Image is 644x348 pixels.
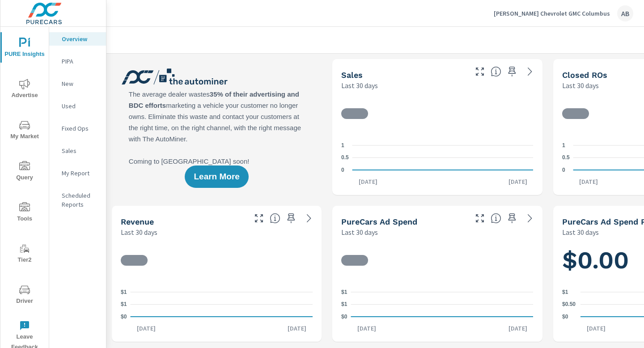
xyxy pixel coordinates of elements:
p: [DATE] [351,324,382,333]
span: Number of vehicles sold by the dealership over the selected date range. [Source: This data is sou... [491,66,501,77]
span: Total sales revenue over the selected date range. [Source: This data is sourced from the dealer’s... [270,213,280,224]
div: Overview [49,32,106,46]
span: Save this to your personalized report [284,211,298,225]
text: $0 [341,314,347,320]
text: $1 [562,289,568,295]
text: $0 [121,314,127,320]
p: [DATE] [352,177,384,186]
h5: Sales [341,70,363,80]
p: My Report [62,169,99,178]
span: Total cost of media for all PureCars channels for the selected dealership group over the selected... [491,213,501,224]
button: Make Fullscreen [473,211,487,225]
text: $1 [341,301,347,308]
p: Last 30 days [562,80,599,91]
p: Last 30 days [121,227,157,238]
div: My Report [49,166,106,180]
text: 1 [562,142,565,149]
button: Make Fullscreen [252,211,266,225]
span: Save this to your personalized report [505,211,519,225]
p: New [62,79,99,88]
text: $1 [121,289,127,295]
text: 0.5 [562,155,570,161]
a: See more details in report [523,64,537,79]
span: Tier2 [3,243,46,265]
span: Learn More [194,173,239,181]
span: My Market [3,120,46,142]
text: $0.50 [562,301,576,308]
p: Overview [62,34,99,43]
p: Last 30 days [341,80,378,91]
text: $1 [121,301,127,308]
button: Make Fullscreen [473,64,487,79]
p: [PERSON_NAME] Chevrolet GMC Columbus [494,9,610,17]
span: Query [3,161,46,183]
div: Fixed Ops [49,122,106,135]
text: $1 [341,289,347,295]
div: PIPA [49,55,106,68]
p: PIPA [62,57,99,66]
div: Used [49,99,106,113]
div: Scheduled Reports [49,189,106,211]
div: New [49,77,106,90]
p: [DATE] [502,177,534,186]
div: Sales [49,144,106,157]
h5: Closed ROs [562,70,607,80]
p: Last 30 days [341,227,378,238]
p: Used [62,102,99,110]
text: 0.5 [341,155,349,161]
p: Last 30 days [562,227,599,238]
p: [DATE] [281,324,313,333]
div: AB [617,5,633,21]
p: [DATE] [573,177,604,186]
a: See more details in report [302,211,316,225]
text: $0 [562,314,568,320]
a: See more details in report [523,211,537,225]
button: Learn More [185,166,248,188]
h5: Revenue [121,217,154,226]
text: 1 [341,142,344,149]
span: Save this to your personalized report [505,64,519,79]
p: [DATE] [580,324,612,333]
p: [DATE] [502,324,534,333]
p: Scheduled Reports [62,191,99,209]
span: Driver [3,284,46,306]
text: 0 [562,167,565,173]
span: Tools [3,202,46,224]
text: 0 [341,167,344,173]
p: Fixed Ops [62,124,99,133]
span: Advertise [3,79,46,101]
h5: PureCars Ad Spend [341,217,417,226]
p: [DATE] [131,324,162,333]
span: PURE Insights [3,38,46,59]
p: Sales [62,146,99,155]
